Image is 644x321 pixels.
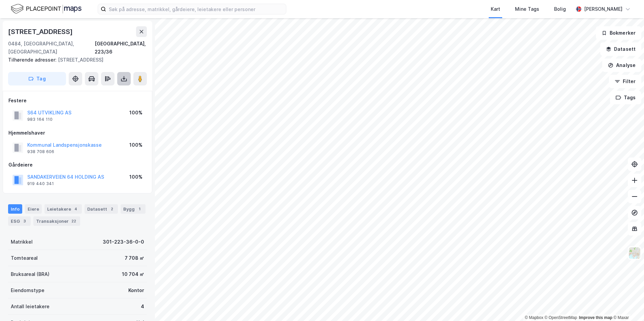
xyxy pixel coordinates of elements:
[8,97,147,105] div: Festere
[85,204,118,214] div: Datasett
[44,204,82,214] div: Leietakere
[610,289,644,321] div: Kontrollprogram for chat
[125,254,144,262] div: 7 708 ㎡
[72,206,79,212] div: 4
[628,247,641,259] img: Z
[21,218,28,224] div: 3
[584,5,622,13] div: [PERSON_NAME]
[545,315,577,320] a: OpenStreetMap
[610,91,641,104] button: Tags
[27,117,53,122] div: 983 164 110
[525,315,543,320] a: Mapbox
[11,286,44,294] div: Eiendomstype
[8,204,22,214] div: Info
[11,238,33,246] div: Matrikkel
[8,40,95,56] div: 0484, [GEOGRAPHIC_DATA], [GEOGRAPHIC_DATA]
[106,4,286,14] input: Søk på adresse, matrikkel, gårdeiere, leietakere eller personer
[8,56,141,64] div: [STREET_ADDRESS]
[25,204,42,214] div: Eiere
[579,315,612,320] a: Improve this map
[11,3,82,15] img: logo.f888ab2527a4732fd821a326f86c7f29.svg
[11,254,38,262] div: Tomteareal
[129,173,142,181] div: 100%
[33,216,80,226] div: Transaksjoner
[596,26,641,40] button: Bokmerker
[609,75,641,88] button: Filter
[602,59,641,72] button: Analyse
[11,270,50,278] div: Bruksareal (BRA)
[8,57,58,63] span: Tilhørende adresser:
[136,206,143,212] div: 1
[8,129,147,137] div: Hjemmelshaver
[515,5,539,13] div: Mine Tags
[600,42,641,56] button: Datasett
[108,206,115,212] div: 2
[27,149,54,154] div: 938 708 606
[129,109,142,117] div: 100%
[141,302,144,311] div: 4
[122,270,144,278] div: 10 704 ㎡
[554,5,566,13] div: Bolig
[129,141,142,149] div: 100%
[11,302,50,311] div: Antall leietakere
[95,40,147,56] div: [GEOGRAPHIC_DATA], 223/36
[70,218,77,224] div: 22
[610,289,644,321] iframe: Chat Widget
[103,238,144,246] div: 301-223-36-0-0
[8,216,31,226] div: ESG
[128,286,144,294] div: Kontor
[491,5,500,13] div: Kart
[8,72,66,85] button: Tag
[8,161,147,169] div: Gårdeiere
[8,26,74,37] div: [STREET_ADDRESS]
[27,181,54,186] div: 919 440 341
[121,204,146,214] div: Bygg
